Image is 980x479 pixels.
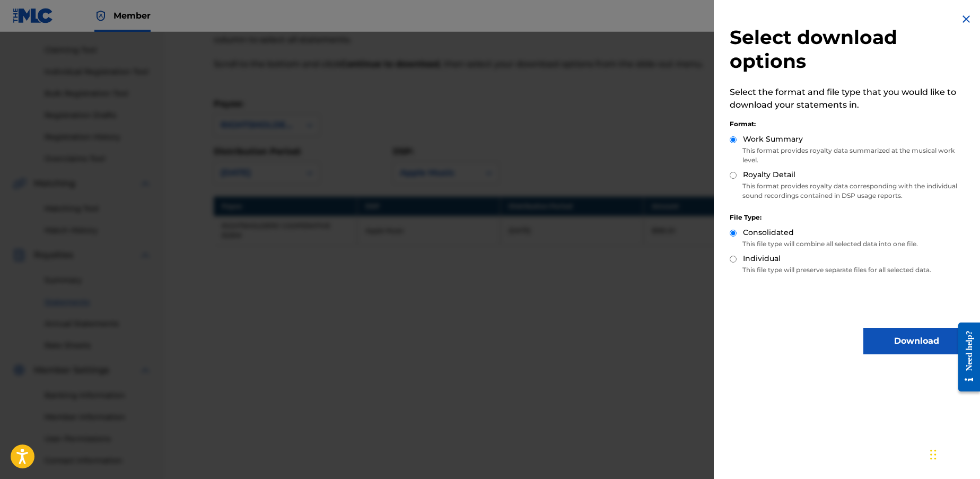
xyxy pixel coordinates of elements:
[730,213,969,222] div: File Type:
[927,428,980,479] div: Widget συνομιλίας
[863,328,969,354] button: Download
[730,265,969,275] p: This file type will preserve separate files for all selected data.
[730,86,969,111] p: Select the format and file type that you would like to download your statements in.
[13,8,54,23] img: MLC Logo
[950,315,980,400] iframe: Resource Center
[730,239,969,249] p: This file type will combine all selected data into one file.
[743,227,794,238] label: Consolidated
[730,146,969,165] p: This format provides royalty data summarized at the musical work level.
[730,181,969,201] p: This format provides royalty data corresponding with the individual sound recordings contained in...
[743,253,781,264] label: Individual
[113,10,151,22] span: Member
[930,439,937,471] div: Μεταφορά
[743,169,795,180] label: Royalty Detail
[730,25,969,73] h2: Select download options
[730,119,969,129] div: Format:
[743,134,803,145] label: Work Summary
[94,10,107,22] img: Top Rightsholder
[927,428,980,479] iframe: Chat Widget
